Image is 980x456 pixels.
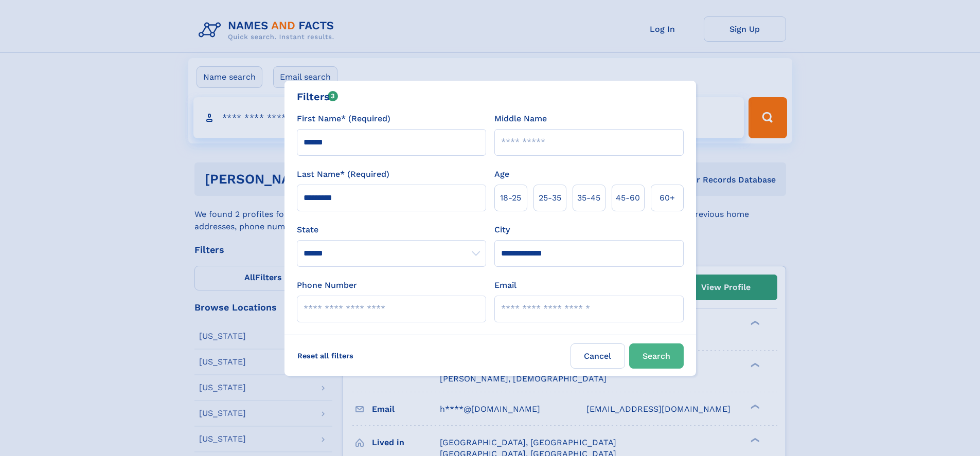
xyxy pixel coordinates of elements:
span: 60+ [660,192,675,204]
label: Last Name* (Required) [297,168,389,180]
label: State [297,224,486,236]
label: Reset all filters [291,343,360,368]
span: 25‑35 [539,192,561,204]
span: 35‑45 [577,192,600,204]
label: Phone Number [297,279,357,291]
label: Middle Name [494,113,547,125]
span: 45‑60 [616,192,640,204]
div: Filters [297,89,338,104]
label: Age [494,168,509,180]
label: Email [494,279,516,291]
button: Search [629,343,684,369]
label: City [494,224,510,236]
label: Cancel [571,343,625,369]
label: First Name* (Required) [297,113,390,125]
span: 18‑25 [500,192,521,204]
